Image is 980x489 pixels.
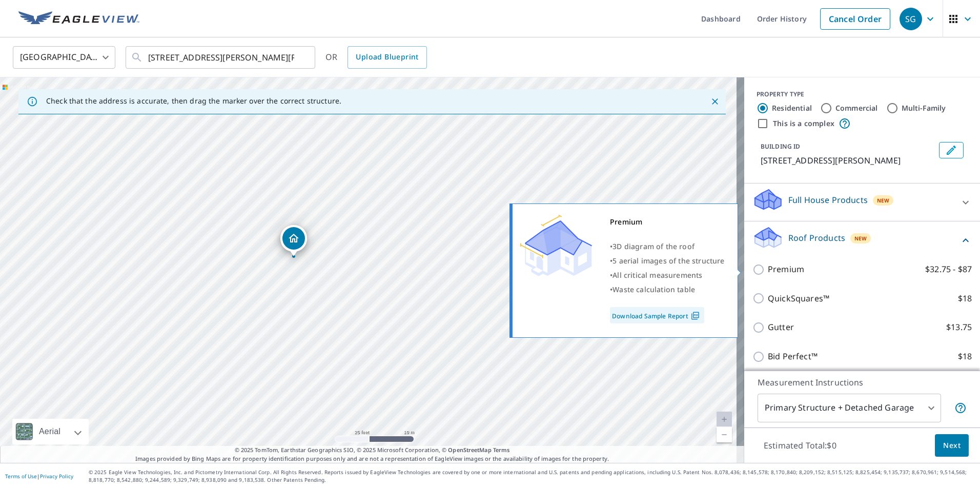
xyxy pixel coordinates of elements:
[610,268,725,282] div: •
[18,11,139,27] img: EV Logo
[612,284,695,294] span: Waste calculation table
[958,292,972,305] p: $18
[758,394,941,422] div: Primary Structure + Detached Garage
[761,154,935,167] p: [STREET_ADDRESS][PERSON_NAME]
[717,427,732,442] a: Current Level 20, Zoom Out
[448,446,491,454] a: OpenStreetMap
[757,90,968,99] div: PROPERTY TYPE
[788,232,845,244] p: Roof Products
[954,402,967,414] span: Your report will include the primary structure and a detached garage if one exists.
[772,103,812,113] label: Residential
[946,321,972,334] p: $13.75
[708,95,722,108] button: Close
[89,468,975,484] p: © 2025 Eagle View Technologies, Inc. and Pictometry International Corp. All Rights Reserved. Repo...
[854,234,867,242] span: New
[12,419,89,444] div: Aerial
[935,434,969,457] button: Next
[773,118,834,129] label: This is a complex
[756,434,845,457] p: Estimated Total: $0
[612,270,702,280] span: All critical measurements
[943,439,961,452] span: Next
[5,473,37,480] a: Terms of Use
[925,263,972,276] p: $32.75 - $87
[768,321,794,334] p: Gutter
[958,350,972,363] p: $18
[752,226,972,255] div: Roof ProductsNew
[13,43,115,72] div: [GEOGRAPHIC_DATA]
[768,292,829,305] p: QuickSquares™
[46,96,341,106] p: Check that the address is accurate, then drag the marker over the correct structure.
[877,196,890,205] span: New
[902,103,946,113] label: Multi-Family
[688,311,702,320] img: Pdf Icon
[40,473,73,480] a: Privacy Policy
[493,446,510,454] a: Terms
[280,225,307,257] div: Dropped pin, building 1, Residential property, 25510 Coltrane Dr Damascus, MD 20872
[758,376,967,389] p: Measurement Instructions
[768,263,804,276] p: Premium
[939,142,964,158] button: Edit building 1
[325,46,427,69] div: OR
[788,194,868,206] p: Full House Products
[5,473,73,479] p: |
[610,307,704,323] a: Download Sample Report
[752,188,972,217] div: Full House ProductsNew
[900,8,922,30] div: SG
[36,419,64,444] div: Aerial
[610,254,725,268] div: •
[835,103,878,113] label: Commercial
[610,215,725,229] div: Premium
[768,350,818,363] p: Bid Perfect™
[717,412,732,427] a: Current Level 20, Zoom In Disabled
[612,256,724,266] span: 5 aerial images of the structure
[235,446,510,455] span: © 2025 TomTom, Earthstar Geographics SIO, © 2025 Microsoft Corporation, ©
[610,282,725,297] div: •
[520,215,592,276] img: Premium
[610,239,725,254] div: •
[612,241,695,251] span: 3D diagram of the roof
[761,142,800,151] p: BUILDING ID
[348,46,426,69] a: Upload Blueprint
[820,8,890,30] a: Cancel Order
[356,51,418,64] span: Upload Blueprint
[148,43,294,72] input: Search by address or latitude-longitude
